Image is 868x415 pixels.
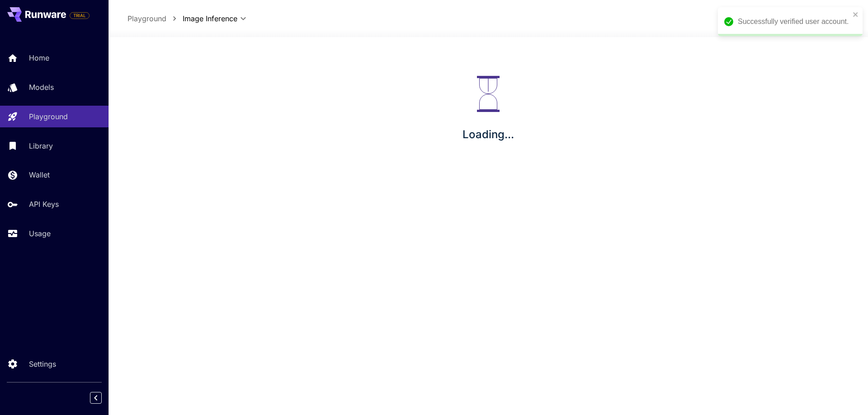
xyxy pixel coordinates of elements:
p: Wallet [29,169,50,180]
span: Add your payment card to enable full platform functionality. [70,10,90,21]
div: Successfully verified user account. [738,16,850,27]
p: Usage [29,228,51,239]
button: close [853,11,859,18]
span: Image Inference [183,13,237,24]
a: Playground [127,13,166,24]
p: API Keys [29,199,59,210]
p: Library [29,140,53,151]
p: Loading... [462,126,514,143]
p: Home [29,52,49,63]
button: Collapse sidebar [90,392,102,404]
p: Settings [29,359,56,369]
p: Models [29,82,54,93]
nav: breadcrumb [127,13,183,24]
span: TRIAL [70,12,89,19]
div: Collapse sidebar [97,390,108,406]
p: Playground [29,111,68,122]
